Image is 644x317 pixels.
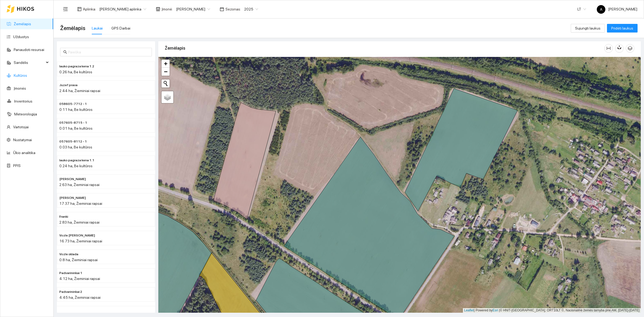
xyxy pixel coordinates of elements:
[607,26,638,30] a: Pridėti laukus
[14,73,27,78] a: Kultūros
[59,145,92,149] span: 0.03 ha, Be kultūros
[92,25,103,31] div: Laukai
[597,7,637,11] span: [PERSON_NAME]
[607,24,638,32] button: Pridėti laukus
[162,68,170,76] a: Zoom out
[162,79,170,88] button: Initiate a new search
[59,276,100,281] span: 4.12 ha, Žieminiai rapsai
[111,25,130,31] div: GPS Darbai
[162,6,173,12] span: Įmonė :
[59,233,95,238] span: Vozle Ruslana
[59,64,94,69] span: lauko pagraza kena 1.2
[13,138,32,142] a: Nustatymai
[13,163,21,168] a: PPIS
[59,258,98,262] span: 0.8 ha, Žieminiai rapsai
[164,60,167,67] span: +
[99,5,146,13] span: Jerzy Gvozdovicz aplinka
[59,120,87,125] span: 057605-8715 - 1
[463,308,641,313] div: | Powered by © HNIT-[GEOGRAPHIC_DATA]; ORT10LT ©, Nacionalinė žemės tarnyba prie AM, [DATE]-[DATE]
[14,48,44,52] a: Panaudoti resursai
[577,5,586,13] span: LT
[14,99,32,103] a: Inventorius
[220,7,224,11] span: calendar
[59,177,86,182] span: Franki krapal
[59,101,87,107] span: 058605-7712 - 1
[600,5,602,14] span: A
[59,164,93,168] span: 0.24 ha, Be kultūros
[14,22,31,26] a: Žemėlapis
[59,89,100,93] span: 2.44 ha, Žieminiai rapsai
[83,6,96,12] span: Aplinka :
[63,7,68,12] span: menu-fold
[156,7,160,11] span: shop
[59,271,82,276] span: Padvarininkai 1
[611,25,633,31] span: Pridėti laukus
[59,139,87,144] span: 057605-8112 - 1
[59,239,102,243] span: 16.73 ha, Žieminiai rapsai
[60,4,71,14] button: menu-fold
[59,201,102,206] span: 17.37 ha, Žieminiai rapsai
[176,5,210,13] span: Jerzy Gvozdovič
[604,44,613,53] button: column-width
[244,5,258,13] span: 2025
[162,60,170,68] a: Zoom in
[59,126,93,130] span: 0.01 ha, Be kultūros
[13,125,29,129] a: Vartotojai
[464,308,474,312] a: Leaflet
[77,7,82,11] span: layout
[571,24,605,32] button: Sujungti laukus
[605,46,613,50] span: column-width
[68,49,149,55] input: Paieška
[59,158,94,163] span: lauko pagraza kena 1.1
[162,91,173,103] a: Layers
[225,6,241,12] span: Sezonas :
[165,41,604,56] div: Žemėlapis
[13,151,35,155] a: Ūkio analitika
[59,183,100,187] span: 2.63 ha, Žieminiai rapsai
[59,107,93,112] span: 0.11 ha, Be kultūros
[59,252,78,257] span: Vozle sklada
[164,68,167,75] span: −
[59,289,82,294] span: Padvarininkai 2
[493,308,498,312] a: Esri
[14,57,44,68] span: Sandėlis
[575,25,601,31] span: Sujungti laukus
[59,220,100,224] span: 2.83 ha, Žieminiai rapsai
[59,70,92,74] span: 0.26 ha, Be kultūros
[59,295,101,300] span: 4.45 ha, Žieminiai rapsai
[59,83,78,88] span: Juzef prava
[14,112,37,116] a: Meteorologija
[14,86,26,90] a: Įmonės
[499,308,500,312] span: |
[59,214,68,219] span: Franki
[13,35,29,39] a: Užduotys
[63,50,67,54] span: search
[60,24,85,32] span: Žemėlapis
[59,195,86,201] span: Konstantino žeme
[571,26,605,30] a: Sujungti laukus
